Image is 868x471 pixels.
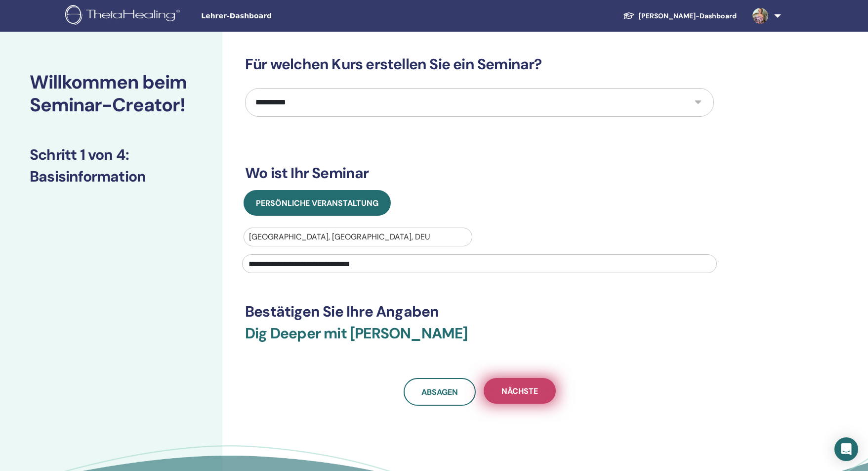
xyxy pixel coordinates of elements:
[245,164,714,182] h3: Wo ist Ihr Seminar
[30,71,193,116] h2: Willkommen beim Seminar-Creator!
[484,378,556,404] button: Nächste
[244,190,391,216] button: Persönliche Veranstaltung
[501,386,538,396] span: Nächste
[623,11,635,20] img: graduation-cap-white.svg
[256,198,378,208] span: Persönliche Veranstaltung
[421,387,458,397] span: Absagen
[245,325,714,354] h3: Dig Deeper mit [PERSON_NAME]
[752,8,768,24] img: default.jpg
[30,146,193,164] h3: Schritt 1 von 4 :
[65,5,183,27] img: logo.png
[30,168,193,186] h3: Basisinformation
[245,303,714,321] h3: Bestätigen Sie Ihre Angaben
[245,55,714,73] h3: Für welchen Kurs erstellen Sie ein Seminar?
[834,437,858,461] div: Open Intercom Messenger
[201,11,349,21] span: Lehrer-Dashboard
[615,7,744,25] a: [PERSON_NAME]-Dashboard
[404,378,476,406] a: Absagen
